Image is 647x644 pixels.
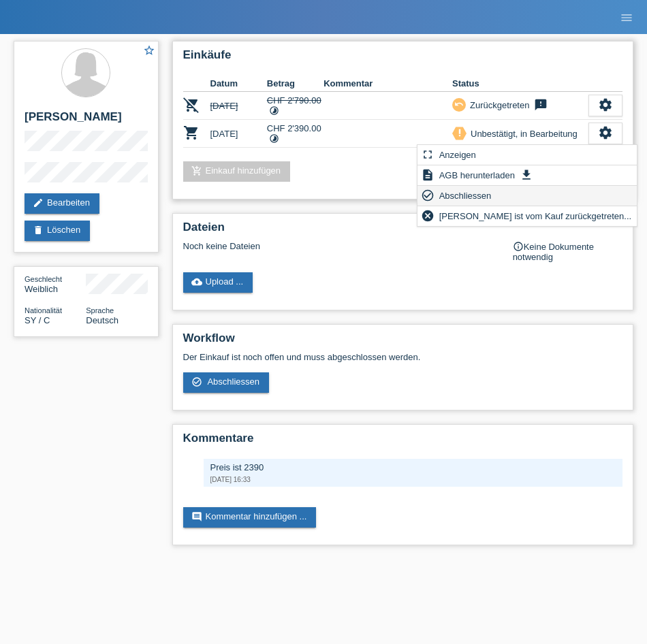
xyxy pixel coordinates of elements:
i: fullscreen [421,148,435,161]
h2: Workflow [183,332,623,352]
div: Unbestätigt, in Bearbeitung [467,127,578,141]
i: feedback [533,98,549,112]
div: Zurückgetreten [466,98,529,112]
a: menu [613,13,640,21]
span: Abschliessen [207,376,259,387]
span: Syrien / C / 10.04.2008 [25,315,50,325]
h2: Einkäufe [183,48,623,69]
h2: Kommentare [183,432,623,452]
a: check_circle_outline Abschliessen [183,372,270,393]
div: Preis ist 2390 [210,462,616,472]
i: check_circle_outline [421,189,435,202]
td: CHF 2'790.00 [267,92,323,120]
div: Noch keine Dateien [183,241,496,251]
i: delete [33,225,44,236]
i: edit [33,197,44,208]
i: POSP00026081 [183,97,200,113]
span: Anzeigen [437,146,478,163]
i: star_border [143,44,155,57]
th: Datum [210,76,267,92]
i: POSP00026087 [183,125,200,141]
i: add_shopping_cart [191,165,202,176]
span: Nationalität [25,306,62,315]
span: Deutsch [86,315,119,325]
span: Sprache [86,306,114,315]
i: 24 Raten [269,133,279,144]
a: editBearbeiten [25,193,99,214]
i: undo [454,99,464,109]
i: cloud_upload [191,276,202,287]
div: [DATE] 16:33 [210,476,616,483]
p: Der Einkauf ist noch offen und muss abgeschlossen werden. [183,352,623,362]
th: Betrag [267,76,323,92]
i: get_app [520,168,533,182]
span: Geschlecht [25,275,62,283]
td: [DATE] [210,120,267,148]
a: commentKommentar hinzufügen ... [183,507,317,528]
a: deleteLöschen [25,221,90,241]
span: Abschliessen [437,187,494,204]
i: settings [598,125,613,140]
h2: Dateien [183,221,623,241]
i: info_outline [513,241,524,252]
a: add_shopping_cartEinkauf hinzufügen [183,161,291,182]
i: description [421,168,435,182]
a: cloud_uploadUpload ... [183,272,253,293]
i: 24 Raten [269,106,279,116]
i: settings [598,97,613,112]
i: comment [191,511,202,522]
span: AGB herunterladen [437,167,517,183]
th: Status [452,76,588,92]
a: star_border [143,44,155,59]
td: CHF 2'390.00 [267,120,323,148]
i: menu [620,11,633,25]
div: Keine Dokumente notwendig [513,241,622,262]
th: Kommentar [323,76,452,92]
div: Weiblich [25,274,86,294]
i: priority_high [455,128,464,138]
td: [DATE] [210,92,267,120]
i: check_circle_outline [191,376,202,387]
h2: [PERSON_NAME] [25,110,148,131]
